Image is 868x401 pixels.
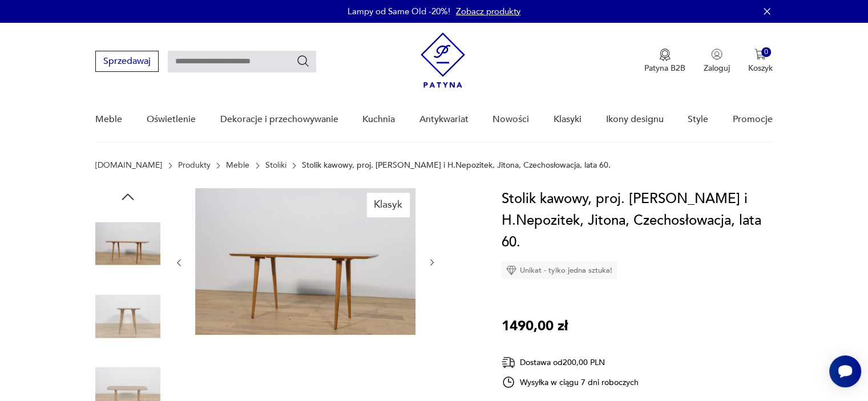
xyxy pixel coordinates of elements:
[502,355,515,370] img: Ikona dostawy
[95,51,159,72] button: Sprzedawaj
[95,98,122,141] a: Meble
[296,54,310,68] button: Szukaj
[704,48,730,74] button: Zaloguj
[367,193,409,217] div: Klasyk
[95,58,159,66] a: Sprzedawaj
[265,161,286,170] a: Stoliki
[502,188,773,253] h1: Stolik kawowy, proj. [PERSON_NAME] i H.Nepozitek, Jitona, Czechosłowacja, lata 60.
[220,98,338,141] a: Dekoracje i przechowywanie
[733,98,773,141] a: Promocje
[195,188,415,335] img: Zdjęcie produktu Stolik kawowy, proj. B. Landsman i H.Nepozitek, Jitona, Czechosłowacja, lata 60.
[226,161,249,170] a: Meble
[456,6,520,17] a: Zobacz produkty
[754,48,766,60] img: Ikona koszyka
[178,161,211,170] a: Produkty
[95,211,160,276] img: Zdjęcie produktu Stolik kawowy, proj. B. Landsman i H.Nepozitek, Jitona, Czechosłowacja, lata 60.
[362,98,395,141] a: Kuchnia
[492,98,529,141] a: Nowości
[644,48,685,74] a: Ikona medaluPatyna B2B
[147,98,196,141] a: Oświetlenie
[829,355,861,387] iframe: Smartsupp widget button
[554,98,582,141] a: Klasyki
[659,48,671,61] img: Ikona medalu
[502,315,568,337] p: 1490,00 zł
[711,48,722,60] img: Ikonka użytkownika
[502,262,617,279] div: Unikat - tylko jedna sztuka!
[348,6,450,17] p: Lampy od Same Old -20%!
[748,48,773,74] button: 0Koszyk
[302,161,611,170] p: Stolik kawowy, proj. [PERSON_NAME] i H.Nepozitek, Jitona, Czechosłowacja, lata 60.
[644,48,685,74] button: Patyna B2B
[688,98,708,141] a: Style
[419,98,469,141] a: Antykwariat
[644,63,685,74] p: Patyna B2B
[761,47,771,57] div: 0
[704,63,730,74] p: Zaloguj
[605,98,663,141] a: Ikony designu
[95,161,162,170] a: [DOMAIN_NAME]
[748,63,773,74] p: Koszyk
[506,265,516,276] img: Ikona diamentu
[421,33,465,88] img: Patyna - sklep z meblami i dekoracjami vintage
[502,375,639,389] div: Wysyłka w ciągu 7 dni roboczych
[95,284,160,349] img: Zdjęcie produktu Stolik kawowy, proj. B. Landsman i H.Nepozitek, Jitona, Czechosłowacja, lata 60.
[502,355,639,370] div: Dostawa od 200,00 PLN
